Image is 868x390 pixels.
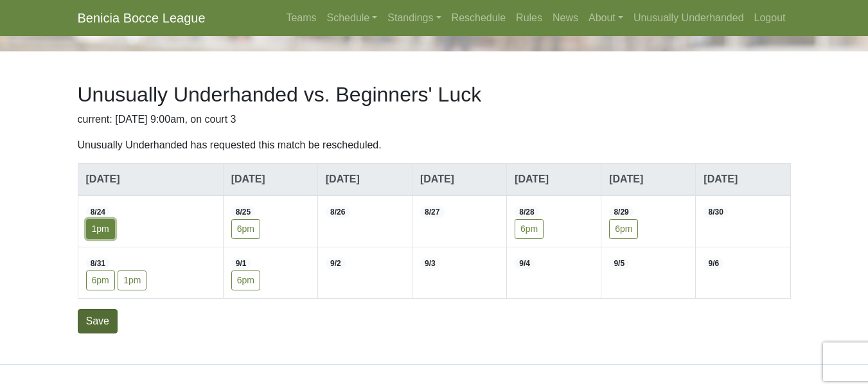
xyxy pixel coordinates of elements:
th: [DATE] [223,164,317,196]
a: News [547,5,583,31]
th: [DATE] [696,164,790,196]
label: 6pm [609,219,638,239]
span: 8/26 [326,206,350,218]
span: 9/2 [326,258,346,269]
a: Standings [382,5,446,31]
span: 8/30 [704,206,728,218]
span: 9/6 [704,258,723,269]
span: 8/29 [609,206,633,218]
label: 6pm [515,219,544,239]
h2: Unusually Underhanded vs. Beginners' Luck [78,82,791,107]
label: 1pm [86,219,115,239]
a: Logout [749,5,791,31]
th: [DATE] [507,164,601,196]
label: 6pm [86,270,115,290]
label: 6pm [231,219,260,239]
a: Benicia Bocce League [78,5,206,31]
a: About [583,5,628,31]
span: 9/3 [420,258,440,269]
p: current: [DATE] 9:00am, on court 3 [78,112,791,127]
p: Unusually Underhanded has requested this match be rescheduled. [78,137,791,153]
a: Teams [281,5,321,31]
a: Schedule [322,5,383,31]
a: Unusually Underhanded [628,5,749,31]
span: 8/27 [420,206,445,218]
span: 8/25 [231,206,256,218]
a: Rules [511,5,547,31]
th: [DATE] [412,164,506,196]
span: 9/4 [515,258,535,269]
th: [DATE] [78,164,223,196]
span: 9/5 [609,258,629,269]
span: 9/1 [231,258,251,269]
label: 6pm [231,270,260,290]
span: 8/31 [86,258,111,269]
th: [DATE] [317,164,412,196]
label: 1pm [118,270,146,290]
th: [DATE] [601,164,696,196]
input: Save [78,309,118,333]
a: Reschedule [447,5,511,31]
span: 8/28 [515,206,539,218]
span: 8/24 [86,206,111,218]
